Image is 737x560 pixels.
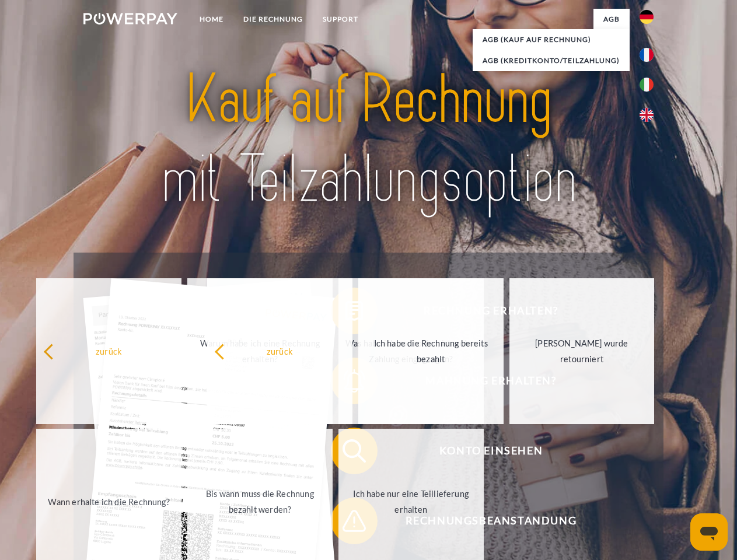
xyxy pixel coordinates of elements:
[313,9,368,30] a: SUPPORT
[640,48,654,62] img: fr
[640,78,654,92] img: it
[194,335,326,367] div: Warum habe ich eine Rechnung erhalten?
[473,29,630,50] a: AGB (Kauf auf Rechnung)
[640,108,654,122] img: en
[593,9,630,30] a: agb
[690,513,728,551] iframe: Schaltfläche zum Öffnen des Messaging-Fensters
[43,494,174,509] div: Wann erhalte ich die Rechnung?
[111,56,626,223] img: title-powerpay_de.svg
[640,10,654,24] img: de
[233,9,313,30] a: DIE RECHNUNG
[516,335,648,367] div: [PERSON_NAME] wurde retourniert
[345,486,477,517] div: Ich habe nur eine Teillieferung erhalten
[190,9,233,30] a: Home
[365,335,497,367] div: Ich habe die Rechnung bereits bezahlt
[43,343,174,359] div: zurück
[194,486,326,517] div: Bis wann muss die Rechnung bezahlt werden?
[83,13,177,24] img: logo-powerpay-white.svg
[473,50,630,71] a: AGB (Kreditkonto/Teilzahlung)
[214,343,345,359] div: zurück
